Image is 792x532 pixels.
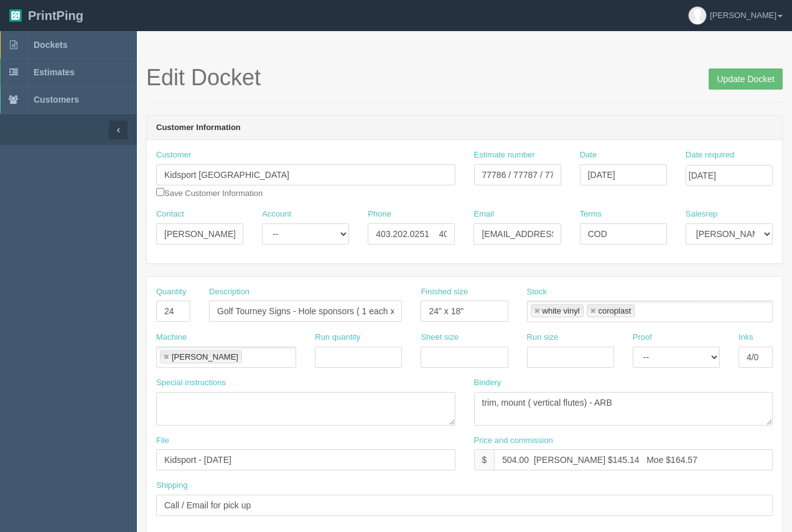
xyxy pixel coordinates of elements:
label: Customer [156,149,191,161]
label: Quantity [156,286,186,298]
input: Update Docket [709,68,783,90]
label: Machine [156,332,187,343]
label: Phone [368,208,391,220]
label: Email [473,208,494,220]
label: Sheet size [421,332,459,343]
span: Dockets [34,40,67,50]
label: Estimate number [474,149,535,161]
label: Inks [738,332,753,343]
textarea: trim, mount ( vertical flutes) - ARB [474,392,773,426]
label: Shipping [156,480,188,492]
span: Customers [34,95,79,105]
label: Contact [156,208,184,220]
img: logo-3e63b451c926e2ac314895c53de4908e5d424f24456219fb08d385ab2e579770.png [9,9,22,22]
label: Finished size [421,286,468,298]
label: Bindery [474,377,501,389]
div: Save Customer Information [156,149,455,199]
label: Proof [633,332,652,343]
label: Description [209,286,249,298]
div: [PERSON_NAME] [172,353,238,361]
div: coroplast [599,307,631,315]
label: Stock [527,286,547,298]
label: Salesrep [686,208,717,220]
label: File [156,435,169,447]
header: Customer Information [147,116,782,141]
label: Special instructions [156,377,226,389]
label: Terms [580,208,602,220]
div: $ [474,449,495,470]
label: Account [262,208,291,220]
label: Date required [686,149,735,161]
label: Run quantity [315,332,360,343]
label: Run size [527,332,559,343]
h1: Edit Docket [146,65,783,90]
label: Price and commission [474,435,553,447]
span: Estimates [34,67,75,77]
img: avatar_default-7531ab5dedf162e01f1e0bb0964e6a185e93c5c22dfe317fb01d7f8cd2b1632c.jpg [689,7,706,24]
input: Enter customer name [156,164,455,185]
div: white vinyl [543,307,580,315]
label: Date [580,149,597,161]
